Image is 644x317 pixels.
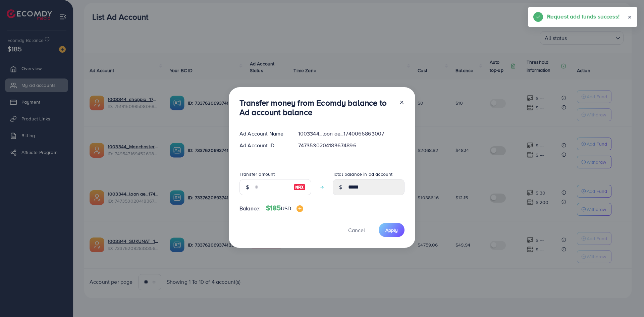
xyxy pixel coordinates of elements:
[239,171,275,177] label: Transfer amount
[234,130,293,138] div: Ad Account Name
[547,12,620,21] h5: Request add funds success!
[293,130,410,138] div: 1003344_loon ae_1740066863007
[615,287,639,312] iframe: Chat
[379,223,405,237] button: Apply
[293,142,410,149] div: 7473530204183674896
[239,205,261,212] span: Balance:
[266,204,303,212] h4: $185
[348,226,365,234] span: Cancel
[234,142,293,149] div: Ad Account ID
[333,171,392,177] label: Total balance in ad account
[340,223,373,237] button: Cancel
[385,227,398,233] span: Apply
[281,205,291,212] span: USD
[239,98,394,117] h3: Transfer money from Ecomdy balance to Ad account balance
[293,183,306,191] img: image
[297,205,303,212] img: image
